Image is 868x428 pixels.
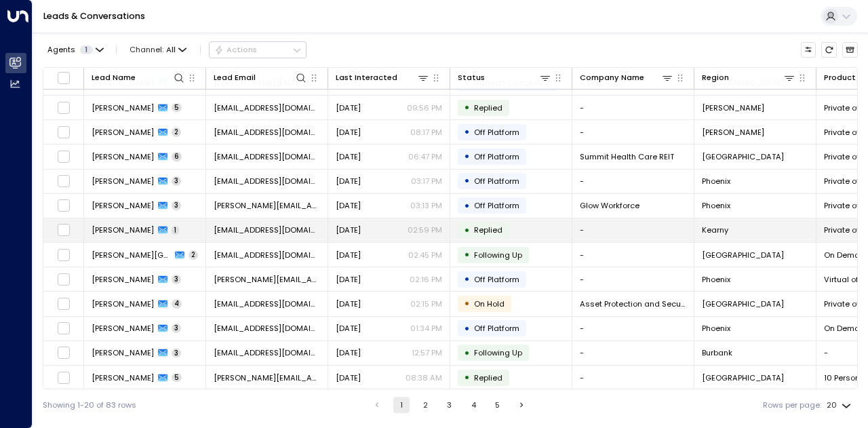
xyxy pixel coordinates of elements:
[92,298,154,309] span: Michael Staff
[702,372,784,383] span: San Francisco
[580,200,639,211] span: Glow Workforce
[702,298,784,309] span: Honolulu
[580,71,644,84] div: Company Name
[214,298,320,309] span: mstaff@asset-security-pro.com
[474,102,502,113] span: Replied
[57,297,71,311] span: Toggle select row
[92,151,154,162] span: Tina Maroutian
[580,71,673,84] div: Company Name
[702,250,784,260] span: Westlake Village
[57,125,71,139] span: Toggle select row
[441,397,458,413] button: Go to page 3
[92,225,154,235] span: Rayan Habbab
[80,45,93,54] span: 1
[572,96,694,119] td: -
[702,200,730,211] span: Phoenix
[43,10,145,22] a: Leads & Conversations
[209,41,307,58] div: Button group with a nested menu
[214,151,320,162] span: tmaroutian@summithealthcarereit.com
[490,397,506,413] button: Go to page 5
[572,366,694,389] td: -
[92,71,185,84] div: Lead Name
[474,347,522,358] span: Following Up
[407,102,442,113] p: 09:56 PM
[172,299,182,309] span: 4
[214,250,320,260] span: rkelmsouthworth@gmail.com
[57,223,71,237] span: Toggle select row
[465,397,481,413] button: Go to page 4
[827,397,854,414] div: 20
[336,274,361,285] span: Yesterday
[336,151,361,162] span: Yesterday
[92,250,171,260] span: Rachael Kelm-Southworth
[92,200,154,211] span: Christina Turner
[214,200,320,211] span: c.turner@glowworkforce.com
[464,172,470,190] div: •
[702,71,729,84] div: Region
[172,275,181,284] span: 3
[702,323,730,334] span: Phoenix
[214,127,320,138] span: hpneverett@gmail.com
[172,373,182,383] span: 5
[336,225,361,235] span: Yesterday
[458,71,485,84] div: Status
[214,323,320,334] span: aishaishaq2245@gmail.com
[474,298,505,309] span: On Hold
[57,101,71,115] span: Toggle select row
[580,151,674,162] span: Summit Health Care REIT
[43,400,136,411] div: Showing 1-20 of 83 rows
[572,170,694,193] td: -
[410,323,442,334] p: 01:34 PM
[474,176,519,187] span: Off Platform
[47,46,75,54] span: Agents
[410,298,442,309] p: 02:15 PM
[410,274,442,285] p: 02:16 PM
[702,347,732,358] span: Burbank
[406,372,442,383] p: 08:38 AM
[57,346,71,359] span: Toggle select row
[464,368,470,387] div: •
[172,201,181,210] span: 3
[92,347,154,358] span: Holly Schneider
[417,397,433,413] button: Go to page 2
[474,274,519,285] span: Off Platform
[92,102,154,113] span: Kuniko Phillips
[214,225,320,235] span: rayan+1@getuniti.com
[57,322,71,335] span: Toggle select row
[209,41,307,58] button: Actions
[408,225,442,235] p: 02:59 PM
[166,45,176,54] span: All
[572,243,694,267] td: -
[474,225,502,235] span: Replied
[57,248,71,262] span: Toggle select row
[702,151,784,162] span: Mission Viejo
[336,298,361,309] span: Yesterday
[125,42,191,57] button: Channel:All
[580,298,686,309] span: Asset Protection and Security Services L.P.
[464,246,470,264] div: •
[474,372,502,383] span: Replied
[214,347,320,358] span: hroze88@gmail.com
[57,199,71,212] span: Toggle select row
[189,250,198,260] span: 2
[57,150,71,163] span: Toggle select row
[411,176,442,187] p: 03:17 PM
[214,102,320,113] span: kdbizgroup@gmail.com
[474,151,519,162] span: Off Platform
[464,123,470,141] div: •
[172,176,181,186] span: 3
[474,323,519,334] span: Off Platform
[410,200,442,211] p: 03:13 PM
[336,71,397,84] div: Last Interacted
[408,151,442,162] p: 06:47 PM
[821,42,837,58] span: Refresh
[458,71,551,84] div: Status
[572,120,694,144] td: -
[702,127,764,138] span: Allen
[474,250,522,260] span: Following Up
[702,102,764,113] span: Henderson
[393,397,410,413] button: page 1
[336,102,361,113] span: Yesterday
[474,127,519,138] span: Off Platform
[702,225,728,235] span: Kearny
